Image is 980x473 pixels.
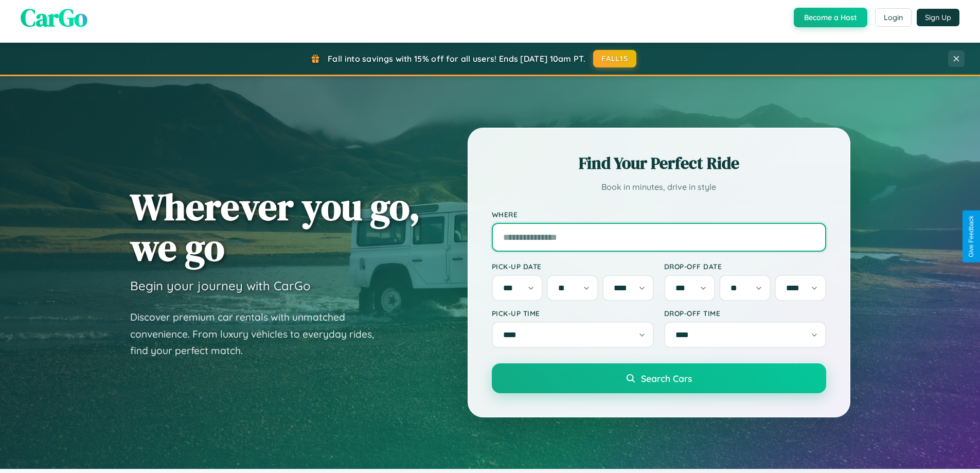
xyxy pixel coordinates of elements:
label: Drop-off Time [664,309,826,318]
button: Search Cars [492,363,826,393]
button: Login [875,8,912,27]
span: Search Cars [641,373,692,384]
label: Where [492,210,826,219]
button: FALL15 [593,50,636,67]
p: Book in minutes, drive in style [492,180,826,195]
button: Sign Up [917,9,959,26]
div: Give Feedback [968,216,975,257]
span: Fall into savings with 15% off for all users! Ends [DATE] 10am PT. [328,54,585,64]
label: Pick-up Date [492,262,654,271]
span: CarGo [21,1,87,34]
h3: Begin your journey with CarGo [130,278,311,293]
h1: Wherever you go, we go [130,186,420,268]
h2: Find Your Perfect Ride [492,152,826,174]
p: Discover premium car rentals with unmatched convenience. From luxury vehicles to everyday rides, ... [130,309,387,359]
label: Pick-up Time [492,309,654,318]
label: Drop-off Date [664,262,826,271]
button: Become a Host [794,8,867,27]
